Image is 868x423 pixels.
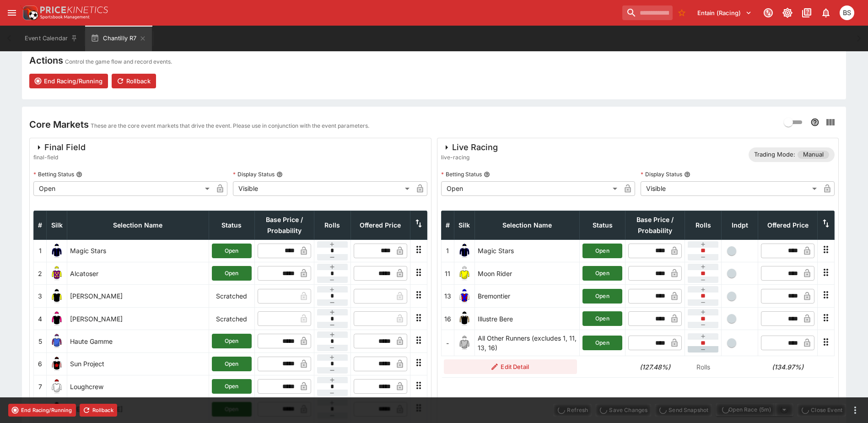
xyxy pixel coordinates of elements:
[209,211,254,239] th: Status
[692,5,757,20] button: Select Tenant
[80,404,117,417] button: Rollback
[212,314,252,324] p: Scratched
[34,285,47,307] td: 3
[34,330,47,352] td: 5
[441,153,498,162] span: live-racing
[628,362,682,372] h6: (127.48%)
[34,262,47,285] td: 2
[454,211,474,239] th: Silk
[29,119,89,130] h4: Core Markets
[457,244,472,258] img: runner 1
[818,5,834,21] button: Notifications
[474,262,580,285] td: Moon Rider
[34,375,47,398] td: 7
[441,142,498,153] div: Live Racing
[441,181,620,196] div: Open
[457,266,472,281] img: runner 11
[474,307,580,330] td: Illustre Bere
[474,285,580,307] td: Bremontier
[212,357,252,371] button: Open
[441,330,454,356] td: -
[67,375,209,398] td: Loughcrew
[580,211,625,239] th: Status
[8,404,76,417] button: End Racing/Running
[474,211,580,239] th: Selection Name
[76,171,82,178] button: Betting Status
[582,311,622,326] button: Open
[716,403,793,416] div: split button
[33,153,86,162] span: final-field
[582,336,622,350] button: Open
[67,285,209,307] td: [PERSON_NAME]
[582,289,622,304] button: Open
[34,211,47,239] th: #
[688,362,719,372] p: Rolls
[441,170,482,178] p: Betting Status
[441,211,454,239] th: #
[49,244,64,258] img: runner 1
[760,5,776,21] button: Connected to PK
[49,311,64,326] img: runner 4
[457,336,472,350] img: blank-silk.png
[674,5,689,20] button: No Bookmarks
[49,289,64,304] img: runner 3
[457,311,472,326] img: runner 16
[67,352,209,375] td: Sun Project
[276,171,283,178] button: Display Status
[49,357,64,371] img: runner 6
[798,150,829,159] span: Manual
[67,211,209,239] th: Selection Name
[34,307,47,330] td: 4
[40,6,108,13] img: PriceKinetics
[67,239,209,262] td: Magic Stars
[112,74,156,88] button: Rollback
[212,244,252,258] button: Open
[444,359,577,374] button: Edit Detail
[779,5,796,21] button: Toggle light/dark mode
[67,262,209,285] td: Alcatoser
[212,379,252,394] button: Open
[67,330,209,352] td: Haute Gamme
[722,211,758,239] th: Independent
[840,5,854,20] div: Brendan Scoble
[484,171,490,178] button: Betting Status
[49,379,64,394] img: runner 7
[582,266,622,281] button: Open
[641,170,682,178] p: Display Status
[233,181,412,196] div: Visible
[625,211,685,239] th: Base Price / Probability
[758,211,818,239] th: Offered Price
[29,74,108,88] button: End Racing/Running
[685,211,722,239] th: Rolls
[254,211,314,239] th: Base Price / Probability
[19,26,83,51] button: Event Calendar
[474,239,580,262] td: Magic Stars
[212,266,252,281] button: Open
[67,307,209,330] td: [PERSON_NAME]
[49,266,64,281] img: runner 2
[850,405,861,416] button: more
[233,170,275,178] p: Display Status
[641,181,820,196] div: Visible
[761,362,815,372] h6: (134.97%)
[798,5,815,21] button: Documentation
[65,57,172,66] p: Control the game flow and record events.
[29,54,63,66] h4: Actions
[4,5,20,21] button: open drawer
[33,170,74,178] p: Betting Status
[754,150,795,159] p: Trading Mode:
[350,211,410,239] th: Offered Price
[33,142,86,153] div: Final Field
[622,5,673,20] input: search
[33,181,213,196] div: Open
[34,239,47,262] td: 1
[474,330,580,356] td: All Other Runners (excludes 1, 11, 13, 16)
[441,239,454,262] td: 1
[441,285,454,307] td: 13
[457,289,472,304] img: runner 13
[34,352,47,375] td: 6
[40,15,90,19] img: Sportsbook Management
[91,121,369,130] p: These are the core event markets that drive the event. Please use in conjunction with the event p...
[441,262,454,285] td: 11
[684,171,690,178] button: Display Status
